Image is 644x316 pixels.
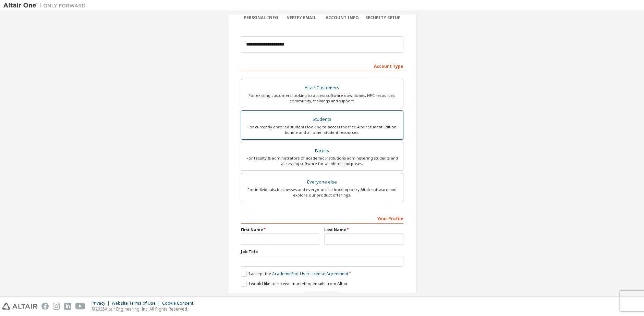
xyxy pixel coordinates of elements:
div: Faculty [245,146,399,156]
div: For currently enrolled students looking to access the free Altair Student Edition bundle and all ... [245,124,399,135]
div: Altair Customers [245,83,399,93]
div: For individuals, businesses and everyone else looking to try Altair software and explore our prod... [245,187,399,198]
div: Everyone else [245,177,399,187]
div: Read and acccept EULA to continue [241,291,403,301]
div: Account Info [322,15,363,21]
label: I accept the [241,271,348,277]
div: Students [245,115,399,124]
img: Altair One [3,2,89,9]
div: Cookie Consent [162,301,197,306]
img: facebook.svg [41,303,49,310]
img: instagram.svg [53,303,60,310]
div: For existing customers looking to access software downloads, HPC resources, community, trainings ... [245,93,399,104]
p: © 2025 Altair Engineering, Inc. All Rights Reserved. [92,306,197,312]
label: Job Title [241,249,403,254]
label: Last Name [324,227,403,232]
img: altair_logo.svg [2,303,37,310]
div: Verify Email [281,15,322,21]
label: First Name [241,227,320,232]
div: Privacy [92,301,112,306]
div: Security Setup [363,15,403,21]
div: Personal Info [241,15,282,21]
div: For faculty & administrators of academic institutions administering students and accessing softwa... [245,155,399,166]
div: Website Terms of Use [112,301,162,306]
img: youtube.svg [75,303,85,310]
div: Your Profile [241,213,403,224]
div: Account Type [241,60,403,71]
img: linkedin.svg [64,303,71,310]
label: I would like to receive marketing emails from Altair [241,281,348,287]
a: Academic End-User License Agreement [272,271,348,277]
